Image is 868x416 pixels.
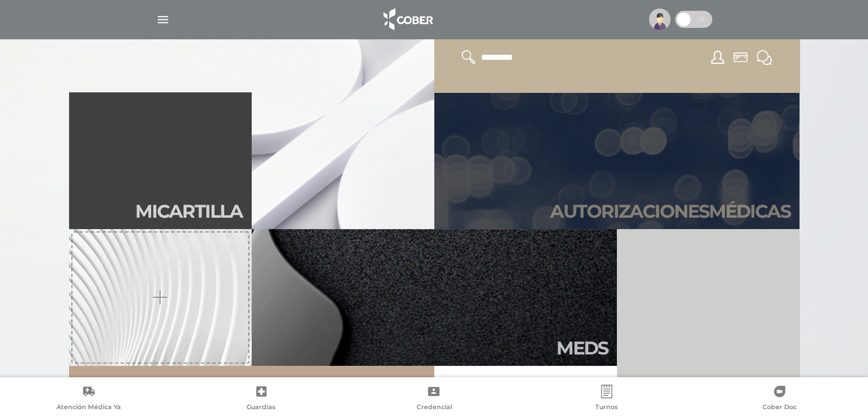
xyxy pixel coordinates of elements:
a: Turnos [520,385,693,414]
span: Cober Doc [762,403,797,413]
h2: Autori zaciones médicas [550,201,790,222]
h2: Mi car tilla [135,201,243,222]
a: Guardias [175,385,348,414]
a: Atención Médica Ya [2,385,175,414]
span: Credencial [416,403,451,413]
a: Autorizacionesmédicas [434,92,800,229]
span: Turnos [595,403,618,413]
span: Atención Médica Ya [56,403,121,413]
a: Cober Doc [693,385,866,414]
img: logo_cober_home-white.png [377,6,437,33]
img: profile-placeholder.svg [649,9,671,30]
a: Micartilla [69,92,252,229]
img: Cober_menu-lines-white.svg [156,13,170,27]
a: Credencial [348,385,520,414]
a: Meds [252,229,617,366]
span: Guardias [247,403,276,413]
h2: Meds [556,337,608,359]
